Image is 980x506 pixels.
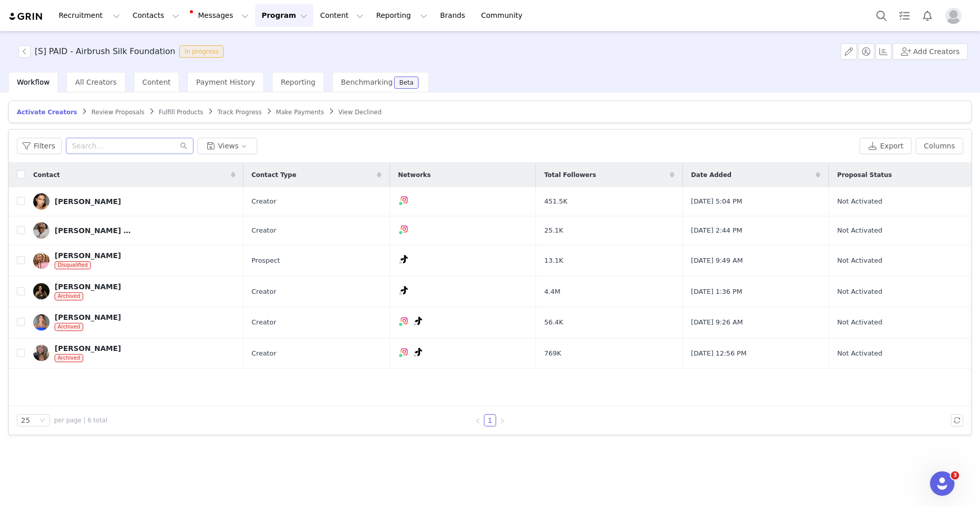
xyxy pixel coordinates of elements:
[11,228,193,258] div: Customer Ticket#38003756 • Waiting on you
[33,252,50,269] img: 04eb0024-08ff-4afe-8e5a-b932bdbfa5e8.jpg
[544,256,563,266] span: 13.1K
[186,4,255,27] button: Messages
[68,318,136,359] button: Messages
[939,8,972,24] button: Profile
[21,146,183,157] div: Recent message
[252,348,277,359] span: Creator
[945,8,962,24] img: placeholder-profile.jpg
[55,354,83,362] span: Archived
[33,283,235,301] a: [PERSON_NAME]Archived
[341,78,393,86] span: Benchmarking
[930,471,954,496] iframe: Intercom live chat
[434,4,474,27] a: Brands
[17,138,62,154] button: Filters
[893,4,916,27] a: Tasks
[21,277,171,288] div: Ask a question
[544,170,596,180] span: Total Followers
[691,256,743,266] span: [DATE] 9:49 AM
[33,193,235,210] a: [PERSON_NAME]
[17,109,77,116] span: Activate Creators
[400,225,408,233] img: instagram.svg
[91,109,144,116] span: Review Proposals
[837,196,882,207] span: Not Activated
[159,109,203,116] span: Fulfill Products
[55,197,121,206] div: [PERSON_NAME]
[338,109,382,116] span: View Declined
[142,78,171,86] span: Content
[100,16,120,37] img: Profile image for Paden
[33,344,235,363] a: [PERSON_NAME]Archived
[10,137,194,201] div: Recent messageProfile image for MarieCustomer TicketLo Ipsumd! Sitam Consec! Ad elitsed doei te i...
[55,251,121,260] div: [PERSON_NAME]
[180,142,187,149] i: icon: search
[45,182,105,193] div: [PERSON_NAME]
[136,318,204,359] button: Tickets
[691,348,747,359] span: [DATE] 12:56 PM
[55,283,121,291] div: [PERSON_NAME]
[252,317,277,327] span: Creator
[85,344,120,351] span: Messages
[252,287,277,297] span: Creator
[837,225,882,236] span: Not Activated
[33,313,235,332] a: [PERSON_NAME]Archived
[837,317,882,327] span: Not Activated
[281,78,315,86] span: Reporting
[33,251,235,270] a: [PERSON_NAME]Disqualified
[17,78,50,86] span: Workflow
[544,317,563,327] span: 56.4K
[127,4,185,27] button: Contacts
[544,287,560,297] span: 4.4M
[544,225,563,236] span: 25.1K
[158,344,183,351] span: Tickets
[139,16,159,37] img: Profile image for Jesse
[276,109,324,116] span: Make Payments
[21,415,30,426] div: 25
[691,287,742,297] span: [DATE] 1:36 PM
[179,45,224,58] span: In progress
[39,417,45,424] i: icon: down
[33,170,60,180] span: Contact
[33,222,235,239] a: [PERSON_NAME] francisco
[691,317,743,327] span: [DATE] 9:26 AM
[691,225,742,236] span: [DATE] 2:44 PM
[11,153,193,201] div: Profile image for MarieCustomer TicketLo Ipsumd! Sitam Consec! Ad elitsed doei te incid'u laboree...
[484,414,496,426] li: 1
[951,471,959,479] span: 3
[475,418,481,424] i: icon: left
[893,43,968,60] button: Add Creators
[22,344,45,351] span: Home
[20,20,80,36] img: logo
[400,196,408,204] img: instagram.svg
[252,170,297,180] span: Contact Type
[252,256,280,266] span: Prospect
[472,414,484,426] li: Previous Page
[33,314,50,331] img: f8dafd30-1609-4d18-80e0-f4d36a38dbf8.jpg
[107,182,135,193] div: • [DATE]
[837,348,882,359] span: Not Activated
[916,4,939,27] button: Notifications
[314,4,370,27] button: Content
[45,232,171,243] div: Customer Ticket
[55,261,91,269] span: Disqualified
[33,345,50,361] img: 9c5de630-957d-436a-8f59-82d8bdf3e5b7.jpg
[400,317,408,325] img: instagram.svg
[10,268,194,307] div: Ask a questionAI Agent and team can help
[837,256,882,266] span: Not Activated
[33,283,50,299] img: b4851868-565f-49f0-b8df-a84e80eb9974.jpg
[252,196,277,207] span: Creator
[870,4,893,27] button: Search
[21,215,183,228] div: Recent ticket
[8,12,44,21] img: grin logo
[55,323,83,331] span: Archived
[75,78,116,86] span: All Creators
[20,72,184,107] p: Hi [PERSON_NAME] 👋
[55,313,121,321] div: [PERSON_NAME]
[18,45,228,58] span: [object Object]
[370,4,433,27] button: Reporting
[176,16,194,35] div: Close
[399,80,413,86] div: Beta
[916,138,963,154] button: Columns
[691,196,742,207] span: [DATE] 5:04 PM
[544,196,568,207] span: 451.5K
